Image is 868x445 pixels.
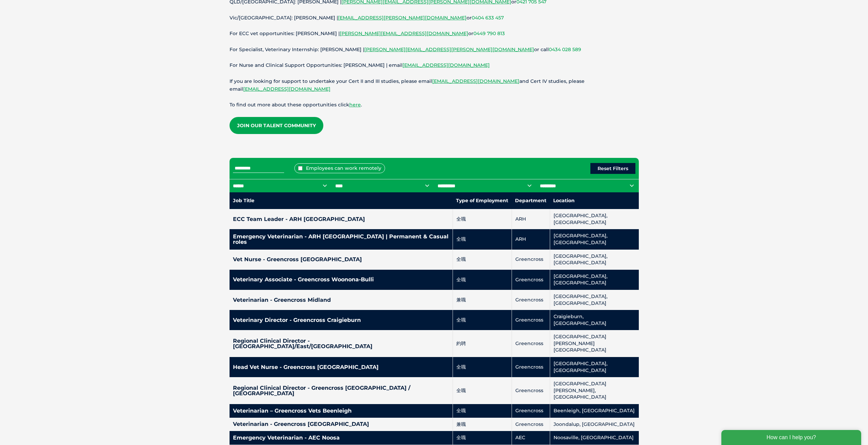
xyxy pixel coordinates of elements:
[233,217,449,222] h4: ECC Team Leader - ARH [GEOGRAPHIC_DATA]
[230,61,639,69] p: For Nurse and Clinical Support Opportunities: [PERSON_NAME] | email
[550,290,638,310] td: [GEOGRAPHIC_DATA], [GEOGRAPHIC_DATA]
[512,270,550,290] td: Greencross
[550,357,638,377] td: [GEOGRAPHIC_DATA], [GEOGRAPHIC_DATA]
[456,197,508,204] nobr: Type of Employment
[432,78,519,84] a: [EMAIL_ADDRESS][DOMAIN_NAME]
[233,234,449,245] h4: Emergency Veterinarian - ARH [GEOGRAPHIC_DATA] | Permanent & Casual roles
[512,209,550,229] td: ARH
[453,404,512,418] td: 全職
[402,62,490,68] a: [EMAIL_ADDRESS][DOMAIN_NAME]
[294,163,385,173] label: Employees can work remotely
[349,102,361,108] a: here
[453,290,512,310] td: 兼職
[453,310,512,330] td: 全職
[512,377,550,404] td: Greencross
[233,317,449,323] h4: Veterinary Director - Greencross Craigieburn
[233,421,449,427] h4: Veterinarian - Greencross [GEOGRAPHIC_DATA]
[453,330,512,357] td: 約聘
[550,377,638,404] td: [GEOGRAPHIC_DATA][PERSON_NAME], [GEOGRAPHIC_DATA]
[512,418,550,431] td: Greencross
[230,14,639,22] p: Vic/[GEOGRAPHIC_DATA]: [PERSON_NAME] | or
[233,435,449,441] h4: Emergency Veterinarian - AEC Noosa
[340,30,468,36] a: [PERSON_NAME][EMAIL_ADDRESS][DOMAIN_NAME]
[512,310,550,330] td: Greencross
[553,197,575,204] nobr: Location
[550,209,638,229] td: [GEOGRAPHIC_DATA], [GEOGRAPHIC_DATA]
[472,15,504,21] a: 0404 633 457
[453,270,512,290] td: 全職
[550,310,638,330] td: Craigieburn, [GEOGRAPHIC_DATA]
[512,357,550,377] td: Greencross
[453,229,512,249] td: 全職
[550,229,638,249] td: [GEOGRAPHIC_DATA], [GEOGRAPHIC_DATA]
[590,163,635,174] button: Reset Filters
[4,4,144,19] div: How can I help you?
[338,15,467,21] a: [EMAIL_ADDRESS][PERSON_NAME][DOMAIN_NAME]
[550,418,638,431] td: Joondalup, [GEOGRAPHIC_DATA]
[473,30,505,36] a: 0449 790 813
[233,408,449,414] h4: Veterinarian – Greencross Vets Beenleigh
[515,197,546,204] nobr: Department
[453,377,512,404] td: 全職
[230,77,639,93] p: If you are looking for support to undertake your Cert II and III studies, please email and Cert I...
[512,431,550,445] td: AEC
[230,30,639,38] p: For ECC vet opportunities: [PERSON_NAME] | or
[549,46,581,53] a: 0434 028 589
[233,385,449,396] h4: Regional Clinical Director - Greencross [GEOGRAPHIC_DATA] / [GEOGRAPHIC_DATA]
[550,250,638,270] td: [GEOGRAPHIC_DATA], [GEOGRAPHIC_DATA]
[298,166,303,170] input: Employees can work remotely
[233,297,449,303] h4: Veterinarian - Greencross Midland
[233,257,449,262] h4: Vet Nurse - Greencross [GEOGRAPHIC_DATA]
[233,338,449,349] h4: Regional Clinical Director - [GEOGRAPHIC_DATA]/East/[GEOGRAPHIC_DATA]
[453,431,512,445] td: 全職
[512,330,550,357] td: Greencross
[453,418,512,431] td: 兼職
[512,229,550,249] td: ARH
[364,46,534,53] a: [PERSON_NAME][EMAIL_ADDRESS][PERSON_NAME][DOMAIN_NAME]
[453,209,512,229] td: 全職
[233,197,254,204] nobr: Job Title
[512,290,550,310] td: Greencross
[453,357,512,377] td: 全職
[550,330,638,357] td: [GEOGRAPHIC_DATA][PERSON_NAME][GEOGRAPHIC_DATA]
[243,86,330,92] a: [EMAIL_ADDRESS][DOMAIN_NAME]
[453,250,512,270] td: 全職
[233,277,449,282] h4: Veterinary Associate - Greencross Woonona-Bulli
[233,365,449,370] h4: Head Vet Nurse - Greencross [GEOGRAPHIC_DATA]
[550,431,638,445] td: Noosaville, [GEOGRAPHIC_DATA]
[512,404,550,418] td: Greencross
[550,404,638,418] td: Beenleigh, [GEOGRAPHIC_DATA]
[550,270,638,290] td: [GEOGRAPHIC_DATA], [GEOGRAPHIC_DATA]
[230,101,639,109] p: To find out more about these opportunities click .
[230,46,639,54] p: For Specialist, Veterinary Internship: [PERSON_NAME] | or call
[230,117,323,134] a: Join our Talent Community
[512,250,550,270] td: Greencross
